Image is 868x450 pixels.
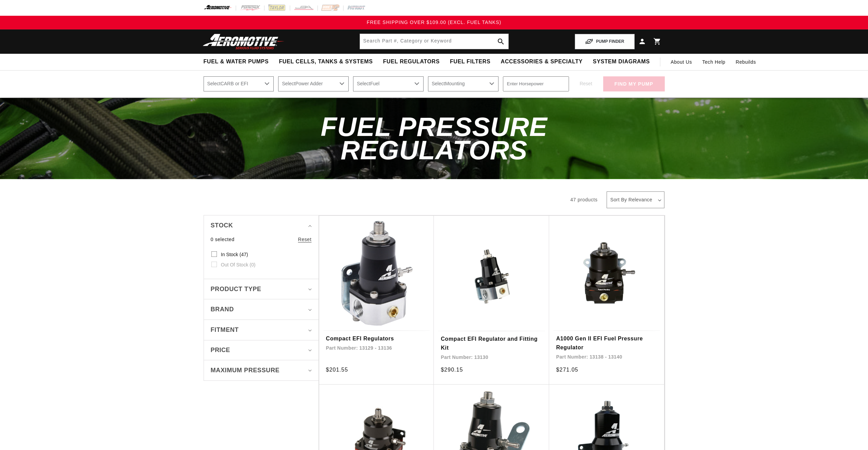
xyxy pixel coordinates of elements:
span: Fuel Filters [450,58,491,65]
span: Tech Help [702,58,726,66]
summary: Maximum Pressure (0 selected) [211,360,312,380]
button: PUMP FINDER [575,34,634,49]
summary: Accessories & Specialty [496,54,588,70]
summary: Fuel Cells, Tanks & Systems [274,54,378,70]
summary: Fuel Filters [445,54,496,70]
summary: Brand (0 selected) [211,299,312,320]
span: In stock (47) [221,251,248,258]
summary: Tech Help [697,54,731,70]
img: Aeromotive [201,34,286,50]
input: Search by Part Number, Category or Keyword [360,34,508,49]
button: search button [493,34,508,49]
span: Stock [211,221,233,230]
span: Accessories & Specialty [501,58,583,65]
a: Reset [298,236,312,243]
span: About Us [671,59,692,65]
span: Product type [211,284,261,294]
span: Fuel Pressure Regulators [321,112,547,165]
summary: Stock (0 selected) [211,215,312,236]
span: Fitment [211,325,239,335]
span: Rebuilds [736,58,756,66]
span: Brand [211,304,234,314]
span: Fuel & Water Pumps [204,58,269,65]
a: Compact EFI Regulators [326,334,427,343]
span: Fuel Regulators [383,58,439,65]
span: Price [211,346,230,355]
summary: System Diagrams [588,54,655,70]
span: 0 selected [211,236,235,243]
a: Compact EFI Regulator and Fitting Kit [441,335,542,352]
a: About Us [665,54,697,70]
a: A1000 Gen II EFI Fuel Pressure Regulator [556,334,657,352]
summary: Price [211,340,312,360]
select: Mounting [428,76,498,91]
summary: Rebuilds [730,54,761,70]
summary: Fuel & Water Pumps [198,54,274,70]
summary: Fuel Regulators [378,54,444,70]
span: System Diagrams [593,58,650,65]
span: Maximum Pressure [211,365,280,375]
span: 47 products [570,197,598,202]
summary: Product type (0 selected) [211,279,312,299]
span: Out of stock (0) [221,262,256,268]
select: CARB or EFI [204,76,274,91]
input: Enter Horsepower [503,76,569,91]
summary: Fitment (0 selected) [211,320,312,340]
span: FREE SHIPPING OVER $109.00 (EXCL. FUEL TANKS) [367,20,501,25]
span: Fuel Cells, Tanks & Systems [279,58,373,65]
select: Fuel [353,76,424,91]
select: Power Adder [278,76,349,91]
